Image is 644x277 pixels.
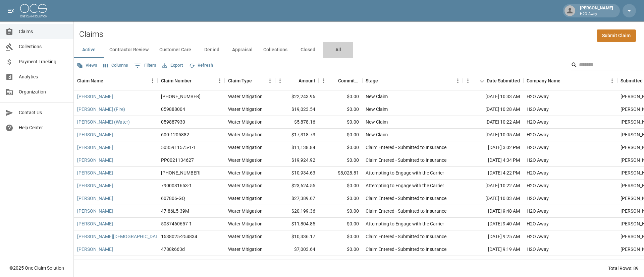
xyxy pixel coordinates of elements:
[527,233,549,240] div: H2O Away
[463,90,523,103] div: [DATE] 10:33 AM
[275,205,319,218] div: $20,199.36
[463,205,523,218] div: [DATE] 9:48 AM
[215,76,225,86] button: Menu
[275,180,319,192] div: $23,624.55
[225,71,275,90] div: Claim Type
[366,157,446,163] div: Claim Entered - Submitted to Insurance
[275,154,319,167] div: $19,924.92
[366,208,446,214] div: Claim Entered - Submitted to Insurance
[453,76,463,86] button: Menu
[275,243,319,256] div: $7,003.64
[161,119,185,125] div: 059887930
[527,106,549,113] div: H2O Away
[463,103,523,116] div: [DATE] 10:28 AM
[77,182,113,189] a: [PERSON_NAME]
[19,109,68,116] span: Contact Us
[463,116,523,129] div: [DATE] 10:22 AM
[275,230,319,243] div: $10,336.17
[319,76,329,86] button: Menu
[275,218,319,230] div: $11,804.85
[319,129,362,141] div: $0.00
[275,76,285,86] button: Menu
[228,93,263,100] div: Water Mitigation
[463,71,523,90] div: Date Submitted
[161,246,185,253] div: 4788k663d
[161,157,194,163] div: PP0021134627
[258,42,293,58] button: Collections
[192,76,201,85] button: Sort
[77,144,113,151] a: [PERSON_NAME]
[77,169,113,176] a: [PERSON_NAME]
[527,259,549,265] div: H2O Away
[378,76,387,85] button: Sort
[463,141,523,154] div: [DATE] 3:02 PM
[148,76,158,86] button: Menu
[366,182,444,189] div: Attempting to Engage with the Carrier
[275,129,319,141] div: $17,318.73
[77,195,113,202] a: [PERSON_NAME]
[20,4,47,17] img: ocs-logo-white-transparent.png
[275,167,319,180] div: $10,934.63
[366,71,378,90] div: Stage
[527,131,549,138] div: H2O Away
[527,169,549,176] div: H2O Away
[161,60,184,71] button: Export
[161,259,195,265] div: 005876092-800
[228,259,263,265] div: Water Mitigation
[319,205,362,218] div: $0.00
[319,180,362,192] div: $0.00
[366,93,388,100] div: New Claim
[275,103,319,116] div: $19,023.54
[187,60,215,71] button: Refresh
[228,182,263,189] div: Water Mitigation
[252,76,261,85] button: Sort
[19,58,68,65] span: Payment Tracking
[161,106,185,113] div: 059888004
[228,71,252,90] div: Claim Type
[527,246,549,253] div: H2O Away
[463,218,523,230] div: [DATE] 9:40 AM
[366,144,446,151] div: Claim Entered - Submitted to Insurance
[154,42,197,58] button: Customer Care
[161,220,192,227] div: 5037460657-1
[77,220,113,227] a: [PERSON_NAME]
[161,182,192,189] div: 7900031653-1
[228,220,263,227] div: Water Mitigation
[77,233,162,240] a: [PERSON_NAME][DEMOGRAPHIC_DATA]
[161,169,201,176] div: 01-009-093974
[77,157,113,163] a: [PERSON_NAME]
[197,42,227,58] button: Denied
[77,93,113,100] a: [PERSON_NAME]
[463,154,523,167] div: [DATE] 4:34 PM
[523,71,617,90] div: Company Name
[19,124,68,131] span: Help Center
[463,129,523,141] div: [DATE] 10:05 AM
[527,144,549,151] div: H2O Away
[75,60,99,71] button: Views
[319,141,362,154] div: $0.00
[366,131,388,138] div: New Claim
[463,180,523,192] div: [DATE] 10:22 AM
[289,76,299,85] button: Sort
[275,90,319,103] div: $22,243.96
[580,11,613,17] p: H2O Away
[275,192,319,205] div: $27,389.67
[527,182,549,189] div: H2O Away
[77,119,130,125] a: [PERSON_NAME] (Water)
[4,4,17,17] button: open drawer
[9,265,64,271] div: © 2025 One Claim Solution
[338,71,359,90] div: Committed Amount
[77,246,113,253] a: [PERSON_NAME]
[527,208,549,214] div: H2O Away
[366,195,446,202] div: Claim Entered - Submitted to Insurance
[228,157,263,163] div: Water Mitigation
[19,43,68,50] span: Collections
[560,76,570,85] button: Sort
[571,60,643,72] div: Search
[77,71,103,90] div: Claim Name
[227,42,258,58] button: Appraisal
[319,230,362,243] div: $0.00
[607,76,617,86] button: Menu
[319,103,362,116] div: $0.00
[77,259,113,265] a: [PERSON_NAME]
